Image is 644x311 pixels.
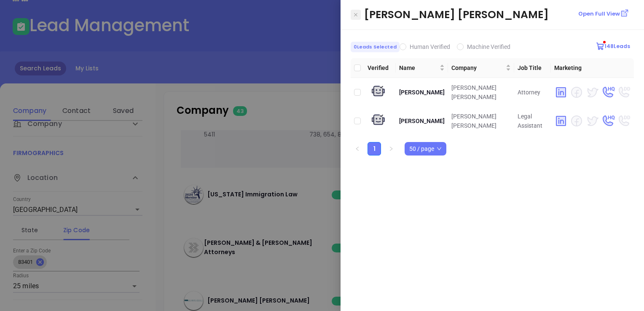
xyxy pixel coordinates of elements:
td: Attorney [514,78,551,107]
img: phone HQ yes [601,114,615,128]
img: facebook no [570,86,583,99]
div: Page Size [405,142,446,155]
button: 148Leads [594,40,632,53]
img: linkedin yes [554,114,568,128]
td: [PERSON_NAME] [PERSON_NAME] [448,107,514,135]
th: Name [396,58,448,78]
button: Close [351,10,361,20]
td: Legal Assistant [514,107,551,135]
img: twitter yes [585,86,599,99]
span: Machine Verified [467,43,510,50]
span: 50 / page [409,142,442,155]
img: phone HQ yes [601,86,615,99]
img: phone DD no [617,86,631,99]
li: Next Page [384,142,398,155]
img: machine verify [370,113,386,129]
th: Verified [364,58,396,78]
td: [PERSON_NAME] [PERSON_NAME] [448,78,514,107]
li: Previous Page [351,142,364,155]
a: 1 [368,142,381,155]
span: Company [451,63,504,72]
th: Marketing [551,58,634,78]
img: machine verify [370,84,386,100]
span: right [389,146,394,151]
p: Open Full View [578,10,620,18]
button: right [384,142,398,155]
span: Human Verified [410,43,450,50]
img: linkedin yes [554,86,568,99]
th: Company [448,58,514,78]
span: Name [399,63,438,72]
div: [PERSON_NAME] [PERSON_NAME] [364,7,634,23]
img: phone DD no [617,114,631,128]
li: 1 [368,142,381,155]
button: left [351,142,364,155]
span: left [355,146,360,151]
span: [PERSON_NAME] [399,89,445,96]
img: twitter yes [585,114,599,128]
span: 0 Leads Selected [351,42,400,52]
img: facebook no [570,114,583,128]
th: Job Title [514,58,551,78]
span: [PERSON_NAME] [399,118,445,124]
